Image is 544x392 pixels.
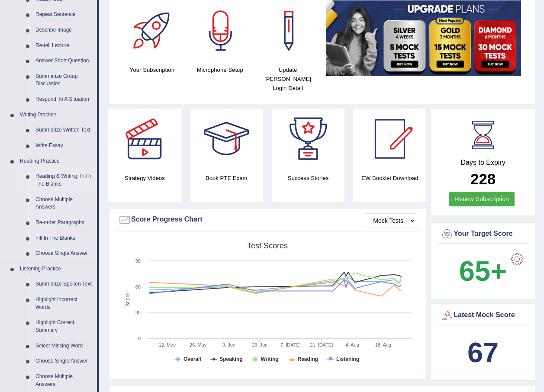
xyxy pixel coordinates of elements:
[32,38,97,54] a: Re-tell Lecture
[32,292,97,315] a: Highlight Incorrect Words
[125,293,131,307] tspan: Score
[32,246,97,261] a: Choose Single Answer
[441,309,525,322] div: Latest Mock Score
[122,65,182,74] h4: Your Subscription
[470,170,496,187] b: 228
[32,231,97,246] a: Fill In The Blanks
[32,169,97,192] a: Reading & Writing: Fill In The Blanks
[190,174,263,183] h4: Book PTE Exam
[135,258,141,263] text: 90
[375,342,391,347] tspan: 18. Aug
[280,342,301,347] tspan: 7. [DATE]
[449,192,515,206] a: Renew Subscription
[16,261,97,277] a: Listening Practice
[298,356,318,362] tspan: Reading
[190,342,207,347] tspan: 26. May
[467,337,499,368] b: 67
[441,159,525,167] h4: Days to Expiry
[32,138,97,154] a: Write Essay
[272,174,345,183] h4: Success Stories
[261,356,278,362] tspan: Writing
[459,255,507,287] b: 65+
[326,0,521,76] img: small5.jpg
[32,215,97,231] a: Re-order Paragraphs
[345,342,359,347] tspan: 4. Aug
[135,284,141,289] text: 60
[135,310,141,315] text: 30
[222,342,235,347] tspan: 9. Jun
[32,192,97,215] a: Choose Multiple Answers
[159,342,176,347] tspan: 12. May
[252,342,267,347] tspan: 23. Jun
[32,22,97,38] a: Describe Image
[258,65,318,93] h4: Update [PERSON_NAME] Login Detail
[32,92,97,107] a: Respond To A Situation
[32,69,97,92] a: Summarize Group Discussion
[219,356,242,362] tspan: Speaking
[190,65,250,74] h4: Microphone Setup
[32,369,97,392] a: Choose Multiple Answers
[108,174,181,183] h4: Strategy Videos
[183,356,201,362] tspan: Overall
[32,353,97,369] a: Choose Single Answer
[441,228,525,241] div: Your Target Score
[16,107,97,123] a: Writing Practice
[32,53,97,69] a: Answer Short Question
[336,356,359,362] tspan: Listening
[310,342,333,347] tspan: 21. [DATE]
[138,336,141,341] text: 0
[32,338,97,354] a: Select Missing Word
[16,154,97,169] a: Reading Practice
[32,315,97,338] a: Highlight Correct Summary
[32,276,97,292] a: Summarize Spoken Text
[353,174,426,183] h4: EW Booklet Download
[118,213,416,226] div: Score Progress Chart
[32,122,97,138] a: Summarize Written Text
[32,7,97,22] a: Repeat Sentence
[247,241,288,250] tspan: Test scores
